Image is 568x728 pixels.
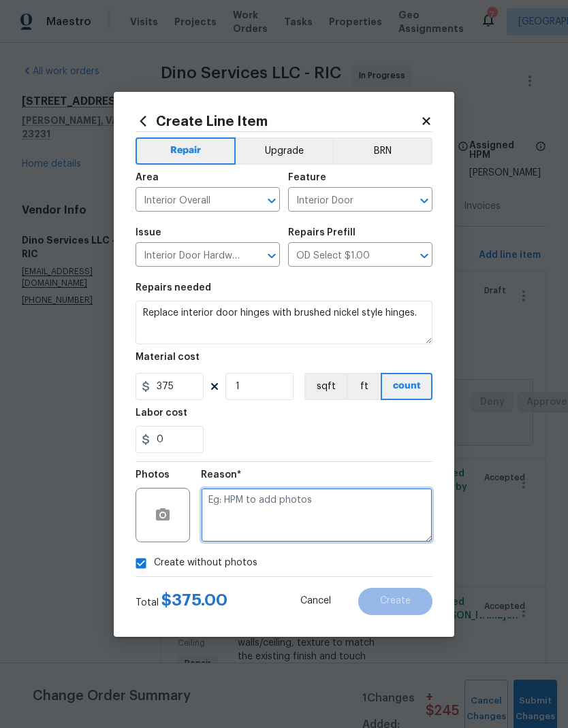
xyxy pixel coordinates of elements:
button: Create [358,588,432,615]
h5: Area [136,173,159,182]
h5: Photos [136,470,170,480]
span: Cancel [300,596,331,606]
button: ft [347,373,381,400]
h5: Repairs Prefill [288,228,356,237]
button: BRN [332,137,432,165]
div: Total [136,593,227,610]
button: Upgrade [236,137,333,165]
span: Create without photos [154,556,257,570]
h5: Feature [288,173,326,182]
h5: Repairs needed [136,283,211,293]
h5: Labor cost [136,408,187,418]
button: count [381,373,432,400]
button: Open [415,246,434,265]
span: Create [380,596,411,606]
textarea: Replace interior door hinges with brushed nickel style hinges. [136,301,432,344]
button: sqft [304,373,347,400]
button: Cancel [279,588,353,615]
button: Repair [136,137,236,165]
span: $ 375.00 [161,592,227,608]
h2: Create Line Item [136,114,420,129]
button: Open [415,191,434,210]
h5: Material cost [136,352,200,362]
h5: Issue [136,228,161,237]
button: Open [262,191,281,210]
h5: Reason* [201,470,241,480]
button: Open [262,246,281,265]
